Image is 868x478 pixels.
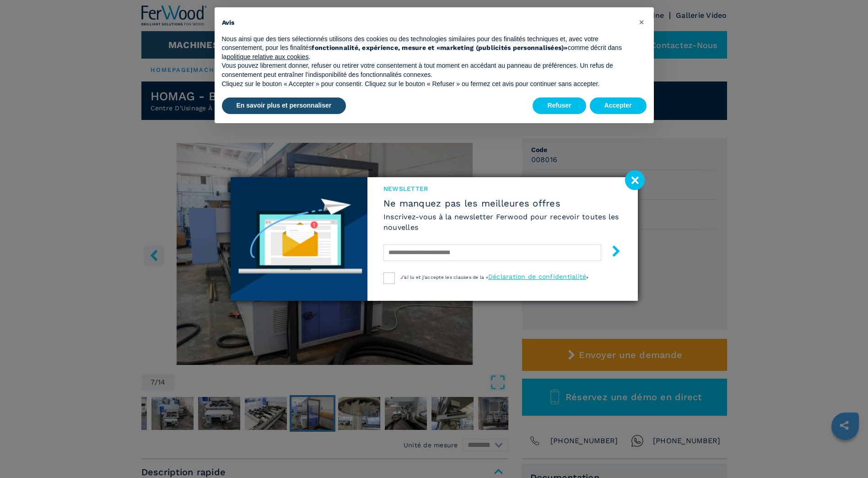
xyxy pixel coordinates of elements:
h2: Avis [222,18,632,27]
h6: Inscrivez-vous à la newsletter Ferwood pour recevoir toutes les nouvelles [383,212,622,233]
button: Refuser [533,98,586,114]
a: Déclaration de confidentialité [488,273,587,280]
img: Newsletter image [231,177,367,301]
button: Fermer cet avis [635,15,649,29]
span: » [586,275,588,280]
p: Cliquez sur le bouton « Accepter » pour consentir. Cliquez sur le bouton « Refuser » ou fermez ce... [222,80,632,89]
button: Accepter [590,98,647,114]
span: J'ai lu et j'accepte les clauses de la « [400,275,488,280]
span: Ne manquez pas les meilleures offres [383,198,622,209]
p: Vous pouvez librement donner, refuser ou retirer votre consentement à tout moment en accédant au ... [222,61,632,79]
span: × [639,16,644,27]
button: submit-button [601,242,622,263]
a: politique relative aux cookies [226,53,308,60]
strong: fonctionnalité, expérience, mesure et «marketing (publicités personnalisées)» [312,44,567,51]
p: Nous ainsi que des tiers sélectionnés utilisons des cookies ou des technologies similaires pour d... [222,35,632,62]
button: En savoir plus et personnaliser [222,98,346,114]
span: Newsletter [383,184,622,193]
